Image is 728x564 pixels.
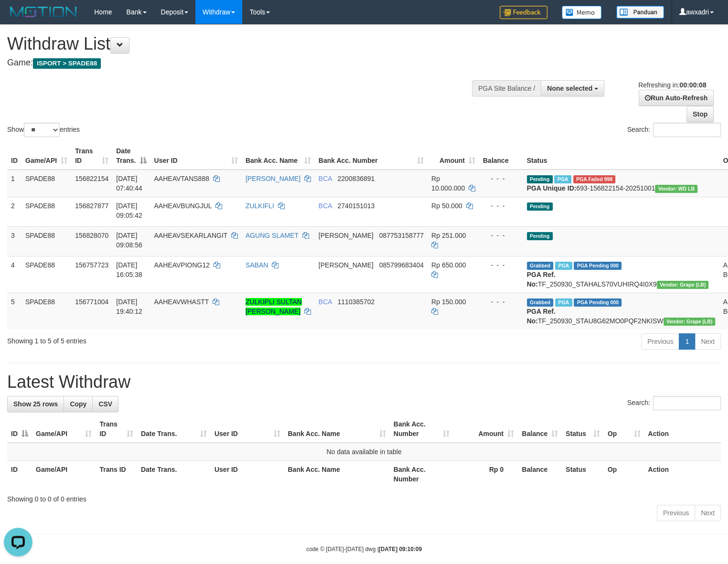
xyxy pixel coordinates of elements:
[246,202,274,210] a: ZULKIFLI
[657,281,709,289] span: Vendor URL: https://dashboard.q2checkout.com/secure
[116,298,142,315] span: [DATE] 19:40:12
[483,297,519,307] div: - - -
[7,372,721,392] h1: Latest Withdraw
[453,415,518,443] th: Amount: activate to sort column ascending
[431,202,462,210] span: Rp 50.000
[483,260,519,270] div: - - -
[518,415,562,443] th: Balance: activate to sort column ascending
[137,415,211,443] th: Date Trans.: activate to sort column ascending
[428,142,479,170] th: Amount: activate to sort column ascending
[246,298,302,315] a: ZULKIPLI SULTAN [PERSON_NAME]
[7,256,21,293] td: 4
[555,262,572,270] span: Marked by awxwdspade
[527,262,554,270] span: Grabbed
[337,202,375,210] span: Copy 2740151013 to clipboard
[627,123,721,137] label: Search:
[116,202,142,219] span: [DATE] 09:05:42
[574,262,621,270] span: PGA Pending
[604,415,644,443] th: Op: activate to sort column ascending
[523,142,719,170] th: Status
[7,5,80,19] img: MOTION_logo.png
[75,298,108,306] span: 156771004
[116,261,142,278] span: [DATE] 16:05:38
[379,261,424,269] span: Copy 085799683404 to clipboard
[75,202,108,210] span: 156827877
[639,90,714,106] a: Run Auto-Refresh
[379,546,422,553] strong: [DATE] 09:10:09
[4,4,32,32] button: Open LiveChat chat widget
[284,461,389,488] th: Bank Acc. Name
[306,546,422,553] small: code © [DATE]-[DATE] dwg |
[13,400,58,408] span: Show 25 rows
[319,232,374,239] span: [PERSON_NAME]
[319,298,332,306] span: BCA
[154,298,209,306] span: AAHEAVWHASTT
[154,261,209,269] span: AAHEAVPIONG12
[679,81,706,89] strong: 00:00:08
[32,461,96,488] th: Game/API
[574,298,621,307] span: PGA Pending
[483,174,519,183] div: - - -
[390,461,453,488] th: Bank Acc. Number
[246,175,300,182] a: [PERSON_NAME]
[641,333,679,350] a: Previous
[644,415,721,443] th: Action
[431,232,466,239] span: Rp 251.000
[150,142,241,170] th: User ID: activate to sort column ascending
[527,184,577,192] b: PGA Unique ID:
[7,170,21,197] td: 1
[664,318,716,326] span: Vendor URL: https://dashboard.q2checkout.com/secure
[390,415,453,443] th: Bank Acc. Number: activate to sort column ascending
[211,415,284,443] th: User ID: activate to sort column ascending
[33,58,101,69] span: ISPORT > SPADE88
[562,461,604,488] th: Status
[500,6,547,19] img: Feedback.jpg
[7,58,476,68] h4: Game:
[7,396,64,412] a: Show 25 rows
[679,333,695,350] a: 1
[527,271,556,288] b: PGA Ref. No:
[653,123,721,137] input: Search:
[337,298,375,306] span: Copy 1110385702 to clipboard
[21,226,71,256] td: SPADE88
[562,415,604,443] th: Status: activate to sort column ascending
[32,415,96,443] th: Game/API: activate to sort column ascending
[7,34,476,53] h1: Withdraw List
[7,197,21,226] td: 2
[112,142,150,170] th: Date Trans.: activate to sort column descending
[154,175,209,182] span: AAHEAVTANS888
[527,308,556,325] b: PGA Ref. No:
[71,142,112,170] th: Trans ID: activate to sort column ascending
[379,232,424,239] span: Copy 087753158777 to clipboard
[604,461,644,488] th: Op
[319,175,332,182] span: BCA
[21,256,71,293] td: SPADE88
[644,461,721,488] th: Action
[483,201,519,211] div: - - -
[573,175,616,183] span: PGA Error
[479,142,523,170] th: Balance
[7,415,32,443] th: ID: activate to sort column descending
[154,202,212,210] span: AAHEAVBUNGJUL
[211,461,284,488] th: User ID
[96,415,137,443] th: Trans ID: activate to sort column ascending
[518,461,562,488] th: Balance
[562,6,602,19] img: Button%20Memo.svg
[7,226,21,256] td: 3
[555,298,572,307] span: Marked by awxadri
[431,298,466,306] span: Rp 150.000
[657,505,695,521] a: Previous
[527,298,554,307] span: Grabbed
[7,443,721,461] td: No data available in table
[21,197,71,226] td: SPADE88
[242,142,315,170] th: Bank Acc. Name: activate to sort column ascending
[284,415,389,443] th: Bank Acc. Name: activate to sort column ascending
[319,202,332,210] span: BCA
[627,396,721,410] label: Search:
[7,142,21,170] th: ID
[527,202,553,211] span: Pending
[483,231,519,240] div: - - -
[653,396,721,410] input: Search:
[7,293,21,330] td: 5
[7,490,721,504] div: Showing 0 to 0 of 0 entries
